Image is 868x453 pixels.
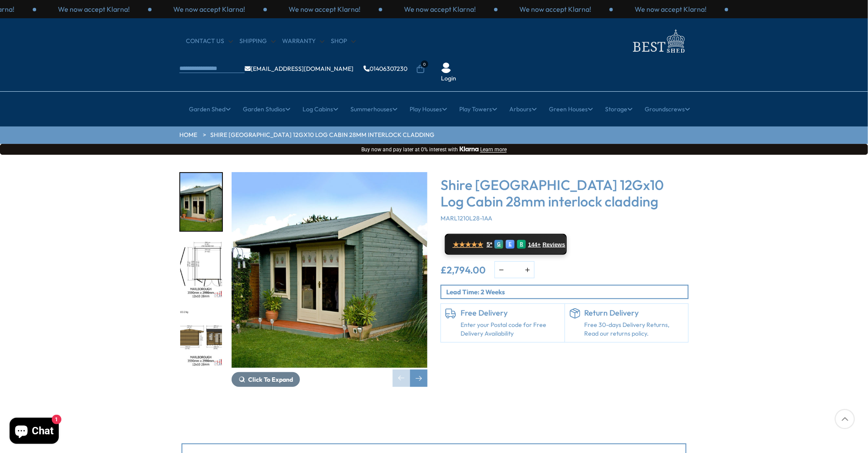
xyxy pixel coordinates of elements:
img: Shire Marlborough 12Gx10 Log Cabin 28mm interlock cladding - Best Shed [232,172,427,368]
a: HOME [179,131,197,140]
a: Play Houses [410,98,447,120]
a: Garden Shed [189,98,231,120]
a: Groundscrews [645,98,690,120]
a: Warranty [282,37,324,46]
a: Storage [605,98,632,120]
p: Lead Time: 2 Weeks [446,287,688,296]
div: 3 / 3 [267,4,382,14]
span: Click To Expand [248,376,293,383]
div: Previous slide [393,370,410,387]
div: 1 / 16 [232,172,427,387]
a: Green Houses [549,98,593,120]
div: 2 / 16 [179,240,223,300]
a: Log Cabins [303,98,338,120]
p: We now accept Klarna! [58,4,130,14]
a: Arbours [509,98,537,120]
div: 3 / 16 [179,308,223,368]
a: CONTACT US [186,37,233,46]
span: 144+ [528,241,541,248]
ins: £2,794.00 [441,265,486,275]
p: We now accept Klarna! [289,4,360,14]
h6: Return Delivery [585,308,684,318]
div: R [517,240,526,249]
img: User Icon [441,63,451,73]
img: logo [628,27,689,55]
a: 0 [416,65,425,73]
div: Next slide [410,370,427,387]
span: MARL1210L28-1AA [441,214,492,222]
span: Reviews [543,241,565,248]
a: Summerhouses [350,98,397,120]
p: We now accept Klarna! [173,4,245,14]
p: We now accept Klarna! [404,4,476,14]
img: 12x10MarlboroughSTDFLOORPLANMMFT28mmTEMP_dcc92798-60a6-423a-957c-a89463604aa4_200x200.jpg [180,241,222,299]
div: 2 / 3 [151,4,267,14]
img: 12x10MarlboroughSTDELEVATIONSMMFT28mmTEMP_56476c18-d6f5-457f-ac15-447675c32051_200x200.jpg [180,309,222,367]
div: 2 / 3 [498,4,613,14]
a: [EMAIL_ADDRESS][DOMAIN_NAME] [245,66,353,72]
a: ★★★★★ 5* G E R 144+ Reviews [445,234,567,255]
a: Garden Studios [243,98,290,120]
div: G [495,240,503,249]
span: ★★★★★ [453,240,483,249]
h6: Free Delivery [461,308,560,318]
a: Play Towers [459,98,497,120]
div: 1 / 16 [179,172,223,232]
p: We now accept Klarna! [635,4,707,14]
div: 3 / 3 [613,4,728,14]
img: Marlborough_7_3123f303-0f06-4683-a69a-de8e16965eae_200x200.jpg [180,173,222,231]
a: Login [441,74,456,83]
div: 1 / 3 [36,4,151,14]
p: Free 30-days Delivery Returns, Read our returns policy. [585,321,684,338]
a: Enter your Postal code for Free Delivery Availability [461,321,560,338]
span: 0 [421,60,428,68]
a: 01406307230 [363,66,407,72]
inbox-online-store-chat: Shopify online store chat [7,418,61,446]
a: Shipping [239,37,276,46]
div: 1 / 3 [382,4,498,14]
p: We now accept Klarna! [519,4,591,14]
a: Shire [GEOGRAPHIC_DATA] 12Gx10 Log Cabin 28mm interlock cladding [210,131,434,140]
a: Shop [331,37,356,46]
h3: Shire [GEOGRAPHIC_DATA] 12Gx10 Log Cabin 28mm interlock cladding [441,177,689,210]
div: E [506,240,515,249]
button: Click To Expand [232,372,300,387]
